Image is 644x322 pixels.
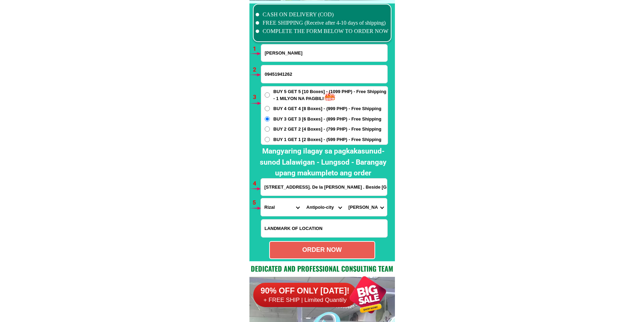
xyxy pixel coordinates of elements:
[261,179,387,196] input: Input address
[253,286,357,296] h6: 90% OFF ONLY [DATE]!
[273,88,388,102] span: BUY 5 GET 5 [10 Boxes] - (1099 PHP) - Free Shipping - 1 MILYON NA PAGBILI
[253,44,261,53] h6: 1
[265,106,270,111] input: BUY 4 GET 4 [8 Boxes] - (999 PHP) - Free Shipping
[345,198,387,216] select: Select commune
[261,198,303,216] select: Select province
[265,126,270,132] input: BUY 2 GET 2 [4 Boxes] - (799 PHP) - Free Shipping
[256,10,389,19] li: CASH ON DELIVERY (COD)
[253,179,261,188] h6: 4
[253,198,261,207] h6: 5
[253,296,357,304] h6: + FREE SHIP | Limited Quantily
[273,116,381,123] span: BUY 3 GET 3 [6 Boxes] - (899 PHP) - Free Shipping
[270,245,374,255] div: ORDER NOW
[249,263,395,274] h2: Dedicated and professional consulting team
[256,19,389,27] li: FREE SHIPPING (Receive after 4-10 days of shipping)
[255,146,391,179] h2: Mangyaring ilagay sa pagkakasunud-sunod Lalawigan - Lungsod - Barangay upang makumpleto ang order
[261,44,387,61] input: Input full_name
[253,65,261,74] h6: 2
[256,27,389,35] li: COMPLETE THE FORM BELOW TO ORDER NOW
[265,92,270,98] input: BUY 5 GET 5 [10 Boxes] - (1099 PHP) - Free Shipping - 1 MILYON NA PAGBILI
[273,126,381,133] span: BUY 2 GET 2 [4 Boxes] - (799 PHP) - Free Shipping
[265,116,270,122] input: BUY 3 GET 3 [6 Boxes] - (899 PHP) - Free Shipping
[261,220,387,237] input: Input LANDMARKOFLOCATION
[265,137,270,142] input: BUY 1 GET 1 [2 Boxes] - (599 PHP) - Free Shipping
[253,93,261,102] h6: 3
[273,136,381,143] span: BUY 1 GET 1 [2 Boxes] - (599 PHP) - Free Shipping
[273,105,381,112] span: BUY 4 GET 4 [8 Boxes] - (999 PHP) - Free Shipping
[261,65,387,83] input: Input phone_number
[303,198,345,216] select: Select district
